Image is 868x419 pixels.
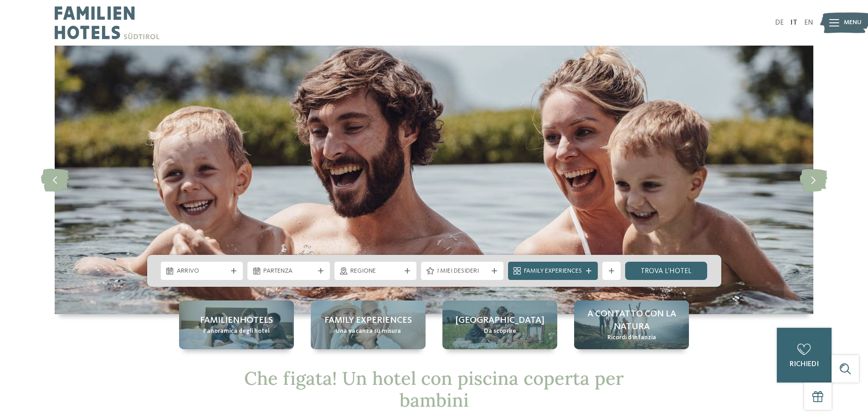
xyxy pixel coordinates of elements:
[844,18,862,27] span: Menu
[574,300,689,349] a: Cercate un hotel con piscina coperta per bambini in Alto Adige? A contatto con la natura Ricordi ...
[777,328,832,383] a: richiedi
[324,314,412,327] span: Family experiences
[200,314,273,327] span: Familienhotels
[775,19,784,26] a: DE
[55,46,813,314] img: Cercate un hotel con piscina coperta per bambini in Alto Adige?
[484,327,516,336] span: Da scoprire
[607,333,656,342] span: Ricordi d’infanzia
[791,19,797,26] a: IT
[583,308,680,333] span: A contatto con la natura
[442,300,557,349] a: Cercate un hotel con piscina coperta per bambini in Alto Adige? [GEOGRAPHIC_DATA] Da scoprire
[311,300,426,349] a: Cercate un hotel con piscina coperta per bambini in Alto Adige? Family experiences Una vacanza su...
[203,327,270,336] span: Panoramica degli hotel
[456,314,544,327] span: [GEOGRAPHIC_DATA]
[790,361,819,368] span: richiedi
[804,19,813,26] a: EN
[335,327,401,336] span: Una vacanza su misura
[244,367,624,412] span: Che figata! Un hotel con piscina coperta per bambini
[437,267,488,276] span: I miei desideri
[177,267,227,276] span: Arrivo
[524,267,582,276] span: Family Experiences
[625,262,708,280] a: trova l’hotel
[263,267,314,276] span: Partenza
[350,267,401,276] span: Regione
[179,300,294,349] a: Cercate un hotel con piscina coperta per bambini in Alto Adige? Familienhotels Panoramica degli h...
